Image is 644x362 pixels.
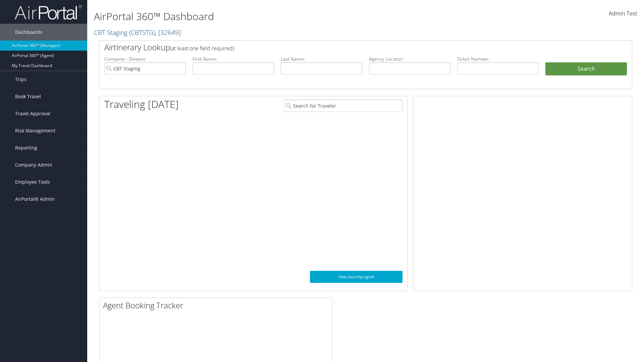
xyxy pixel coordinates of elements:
[15,88,41,105] span: Book Travel
[104,42,583,53] h2: Airtinerary Lookup
[103,300,332,311] h2: Agent Booking Tracker
[129,28,155,37] span: ( CBTSTG )
[15,174,50,190] span: Employee Tools
[457,56,539,62] label: Ticket Number:
[15,139,37,156] span: Reporting
[15,122,55,139] span: Risk Management
[15,71,26,88] span: Trips
[310,271,402,283] a: View SecurityLogic®
[94,28,181,37] a: CBT Staging
[15,105,50,122] span: Travel Approval
[15,24,42,41] span: Dashboards
[170,45,234,52] span: (at least one field required)
[15,4,82,20] img: airportal-logo.png
[281,56,362,62] label: Last Name:
[369,56,450,62] label: Agency Locator:
[609,3,637,24] a: Admin Test
[104,97,179,111] h1: Traveling [DATE]
[545,62,627,76] button: Search
[94,9,456,23] h1: AirPortal 360™ Dashboard
[284,100,402,112] input: Search for Traveler
[15,157,52,173] span: Company Admin
[104,56,186,62] label: Company - Division:
[609,10,637,17] span: Admin Test
[155,28,181,37] span: , [ 32649 ]
[15,191,55,207] span: AirPortal® Admin
[193,56,274,62] label: First Name:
